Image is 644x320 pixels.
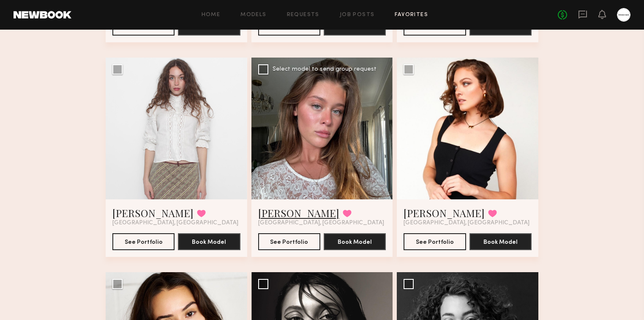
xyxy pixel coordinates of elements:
a: [PERSON_NAME] [112,206,194,220]
button: Book Model [324,233,386,250]
a: Job Posts [340,12,375,18]
button: See Portfolio [404,233,466,250]
a: Book Model [178,23,240,30]
div: Select model to send group request [273,66,377,72]
span: [GEOGRAPHIC_DATA], [GEOGRAPHIC_DATA] [112,220,238,226]
span: [GEOGRAPHIC_DATA], [GEOGRAPHIC_DATA] [404,220,529,226]
a: [PERSON_NAME] [258,206,339,220]
button: See Portfolio [112,233,175,250]
a: Book Model [469,23,532,30]
a: Book Model [469,238,532,245]
a: Book Model [178,238,240,245]
a: Book Model [324,238,386,245]
a: Book Model [324,23,386,30]
a: [PERSON_NAME] [404,206,485,220]
a: Requests [287,12,319,18]
button: See Portfolio [258,233,320,250]
a: Favorites [395,12,428,18]
a: Models [240,12,266,18]
span: [GEOGRAPHIC_DATA], [GEOGRAPHIC_DATA] [258,220,384,226]
button: Book Model [469,233,532,250]
a: Home [202,12,221,18]
button: Book Model [178,233,240,250]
